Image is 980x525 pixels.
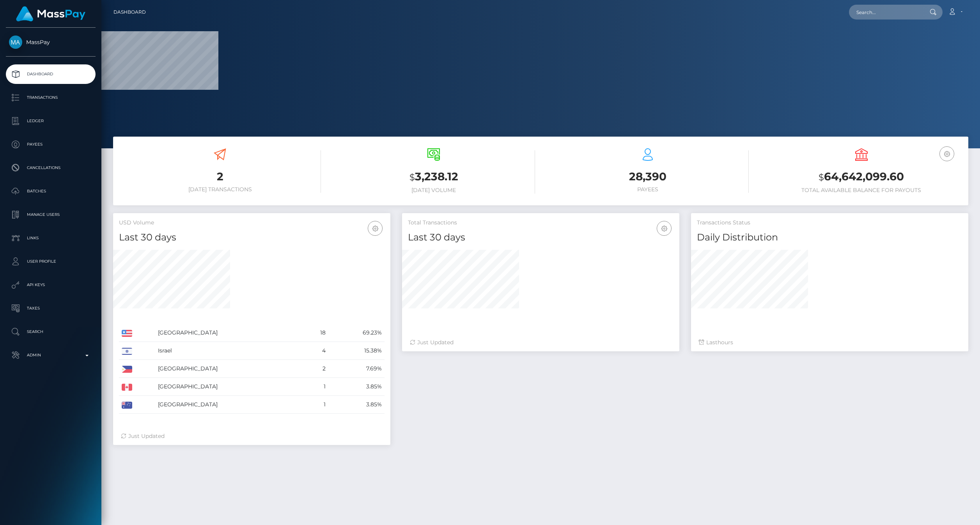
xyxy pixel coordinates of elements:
p: Ledger [9,115,92,127]
p: User Profile [9,256,92,267]
p: Links [9,232,92,244]
p: Manage Users [9,209,92,221]
h3: 2 [119,169,321,184]
img: MassPay [9,36,22,49]
a: Admin [6,345,96,365]
h3: 64,642,099.60 [760,169,962,185]
h5: Transactions Status [697,219,962,227]
div: Just Updated [121,432,383,440]
td: 15.38% [328,342,385,360]
img: MassPay Logo [16,6,85,21]
h4: Daily Distribution [697,231,962,244]
h6: [DATE] Transactions [119,186,321,193]
a: Dashboard [113,4,146,20]
a: Taxes [6,299,96,318]
td: 69.23% [328,324,385,342]
td: 18 [304,324,329,342]
h5: USD Volume [119,219,385,227]
h4: Last 30 days [119,231,385,244]
img: CA.png [122,384,132,391]
img: PH.png [122,366,132,373]
h6: [DATE] Volume [333,187,535,194]
p: Transactions [9,92,92,103]
h4: Last 30 days [408,231,673,244]
h3: 28,390 [547,169,749,184]
p: Admin [9,349,92,361]
a: Cancellations [6,158,96,178]
a: Manage Users [6,205,96,224]
td: 3.85% [328,396,385,414]
td: 1 [304,378,329,396]
td: 1 [304,396,329,414]
a: Links [6,228,96,248]
p: Search [9,326,92,338]
p: API Keys [9,279,92,291]
input: Search... [849,5,922,20]
td: 3.85% [328,378,385,396]
td: Israel [155,342,303,360]
p: Batches [9,185,92,197]
td: 7.69% [328,360,385,378]
img: IL.png [122,348,132,355]
a: Ledger [6,111,96,131]
h6: Payees [547,186,749,193]
div: Just Updated [410,338,672,347]
h3: 3,238.12 [333,169,535,185]
img: AU.png [122,402,132,409]
span: MassPay [6,39,96,46]
small: $ [409,172,415,183]
td: [GEOGRAPHIC_DATA] [155,396,303,414]
h6: Total Available Balance for Payouts [760,187,962,194]
a: Search [6,322,96,342]
a: Transactions [6,88,96,107]
a: Batches [6,182,96,201]
td: [GEOGRAPHIC_DATA] [155,378,303,396]
a: User Profile [6,252,96,271]
div: Last hours [699,338,961,347]
small: $ [819,172,824,183]
p: Dashboard [9,68,92,80]
a: Dashboard [6,64,96,84]
td: 4 [304,342,329,360]
img: US.png [122,330,132,337]
td: [GEOGRAPHIC_DATA] [155,360,303,378]
h5: Total Transactions [408,219,673,227]
p: Payees [9,139,92,150]
td: 2 [304,360,329,378]
td: [GEOGRAPHIC_DATA] [155,324,303,342]
a: API Keys [6,275,96,295]
p: Cancellations [9,162,92,174]
p: Taxes [9,303,92,314]
a: Payees [6,135,96,154]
